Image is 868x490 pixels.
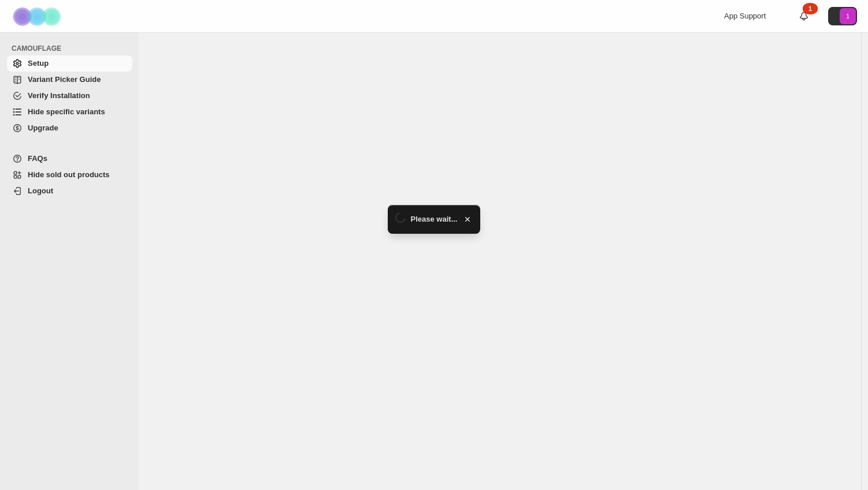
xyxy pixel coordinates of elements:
span: Hide sold out products [28,170,110,179]
img: Camouflage [9,1,67,32]
a: Verify Installation [7,88,132,104]
span: Upgrade [28,124,58,132]
span: Setup [28,59,49,68]
span: Verify Installation [28,91,90,100]
span: Please wait... [411,214,458,225]
span: CAMOUFLAGE [12,44,133,53]
span: Hide specific variants [28,107,105,116]
a: Setup [7,55,132,72]
a: Logout [7,183,132,199]
a: 1 [798,10,810,22]
a: FAQs [7,151,132,167]
span: Logout [28,186,53,195]
span: App Support [724,12,766,20]
a: Hide specific variants [7,104,132,120]
span: Variant Picker Guide [28,75,101,84]
a: Variant Picker Guide [7,72,132,88]
a: Hide sold out products [7,167,132,183]
a: Upgrade [7,120,132,136]
button: Avatar with initials 1 [828,7,857,25]
span: Avatar with initials 1 [840,8,856,24]
text: 1 [846,13,850,20]
span: FAQs [28,154,47,163]
div: 1 [803,3,818,14]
